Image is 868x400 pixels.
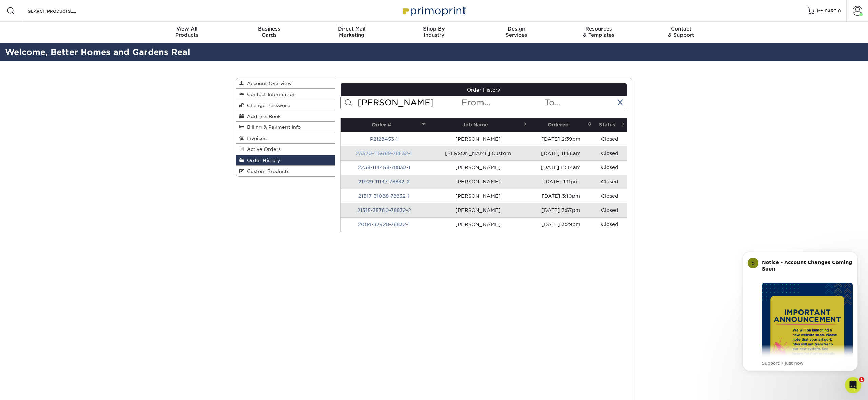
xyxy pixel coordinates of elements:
input: From... [461,96,544,109]
a: Contact Information [236,89,335,100]
div: Industry [393,26,475,38]
span: Resources [557,26,640,32]
a: BusinessCards [228,22,311,43]
a: Direct MailMarketing [311,22,393,43]
span: Order History [244,158,280,163]
td: [DATE] 11:44am [529,160,593,175]
div: Marketing [311,26,393,38]
span: Design [475,26,557,32]
div: Products [146,26,228,38]
th: Order # [341,118,428,132]
a: Custom Products [236,166,335,176]
iframe: Intercom live chat [845,377,861,393]
td: [PERSON_NAME] [428,160,529,175]
span: 1 [859,377,864,382]
td: Closed [593,175,627,189]
td: [DATE] 1:11pm [529,175,593,189]
a: Address Book [236,111,335,122]
span: Contact Information [244,92,296,97]
td: Closed [593,160,627,175]
span: Direct Mail [311,26,393,32]
span: Account Overview [244,81,292,86]
td: [DATE] 3:10pm [529,189,593,203]
td: Closed [593,217,627,232]
span: Business [228,26,311,32]
span: Change Password [244,103,291,108]
input: Search Orders... [357,96,461,109]
td: Closed [593,146,627,160]
a: Contact& Support [640,22,722,43]
td: [PERSON_NAME] [428,203,529,217]
a: Order History [341,83,627,96]
a: 23320-115689-78832-1 [356,151,412,156]
input: SEARCH PRODUCTS..... [27,7,94,15]
div: Cards [228,26,311,38]
span: 0 [838,8,841,13]
a: Account Overview [236,78,335,89]
div: Services [475,26,557,38]
td: Closed [593,203,627,217]
a: Change Password [236,100,335,111]
td: [DATE] 3:29pm [529,217,593,232]
th: Status [593,118,627,132]
a: Invoices [236,133,335,144]
a: Resources& Templates [557,22,640,43]
input: To... [544,96,627,109]
a: 21929-11147-78832-2 [358,179,410,184]
th: Job Name [428,118,529,132]
span: Active Orders [244,146,281,152]
a: 21317-31088-78832-1 [358,193,410,199]
td: [DATE] 11:56am [529,146,593,160]
a: P2128453-1 [370,136,398,142]
span: Address Book [244,114,281,119]
a: 21315-35760-78832-2 [357,207,411,213]
td: Closed [593,189,627,203]
span: Contact [640,26,722,32]
td: [PERSON_NAME] [428,132,529,146]
a: Billing & Payment Info [236,122,335,133]
span: View All [146,26,228,32]
a: X [617,98,623,107]
a: Shop ByIndustry [393,22,475,43]
a: Active Orders [236,144,335,155]
td: [PERSON_NAME] [428,189,529,203]
img: Primoprint [400,3,468,18]
td: [DATE] 3:57pm [529,203,593,217]
span: Invoices [244,136,267,141]
a: 2084-32928-78832-1 [358,222,410,227]
span: Billing & Payment Info [244,124,301,130]
td: Closed [593,132,627,146]
span: Shop By [393,26,475,32]
a: DesignServices [475,22,557,43]
th: Ordered [529,118,593,132]
td: [PERSON_NAME] Custom [428,146,529,160]
a: 2238-114458-78832-1 [358,165,410,170]
td: [PERSON_NAME] [428,175,529,189]
a: View AllProducts [146,22,228,43]
div: & Support [640,26,722,38]
iframe: Intercom notifications message [732,245,868,375]
span: Custom Products [244,168,289,174]
div: & Templates [557,26,640,38]
td: [PERSON_NAME] [428,217,529,232]
a: Order History [236,155,335,166]
span: MY CART [817,8,836,14]
td: [DATE] 2:39pm [529,132,593,146]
